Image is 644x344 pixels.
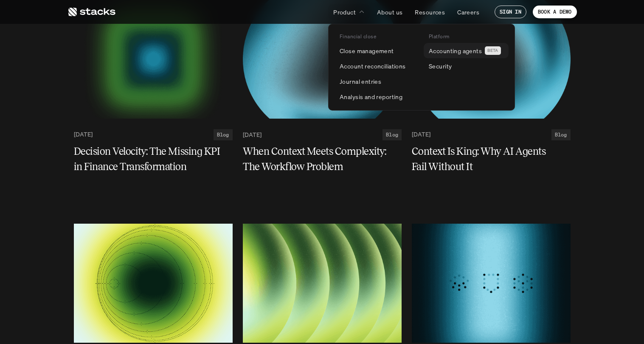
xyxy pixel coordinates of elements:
[410,4,450,20] a: Resources
[377,8,402,17] p: About us
[412,144,560,174] h5: Context Is King: Why AI Agents Fail Without It
[340,34,376,40] p: Financial close
[243,131,262,138] p: [DATE]
[415,8,445,17] p: Resources
[412,131,430,138] p: [DATE]
[538,9,572,15] p: BOOK A DEMO
[340,46,394,55] p: Close management
[74,131,93,138] p: [DATE]
[340,77,381,86] p: Journal entries
[243,129,402,140] a: [DATE]Blog
[217,132,229,138] h2: Blog
[333,8,356,17] p: Product
[74,144,222,174] h5: Decision Velocity: The Missing KPI in Finance Transformation
[452,4,484,20] a: Careers
[555,132,567,138] h2: Blog
[335,58,419,74] a: Account reconciliations
[457,8,479,17] p: Careers
[429,46,482,55] p: Accounting agents
[335,43,419,58] a: Close management
[243,144,391,174] h5: When Context Meets Complexity: The Workflow Problem
[372,4,408,20] a: About us
[500,9,521,15] p: SIGN IN
[424,43,509,58] a: Accounting agentsBETA
[412,144,571,174] a: Context Is King: Why AI Agents Fail Without It
[533,6,577,18] a: BOOK A DEMO
[335,89,419,104] a: Analysis and reporting
[412,129,571,140] a: [DATE]Blog
[495,6,526,18] a: SIGN IN
[340,92,402,101] p: Analysis and reporting
[243,144,402,174] a: When Context Meets Complexity: The Workflow Problem
[487,48,498,53] h2: BETA
[386,132,398,138] h2: Blog
[424,58,509,74] a: Security
[429,62,452,71] p: Security
[127,38,164,45] a: Privacy Policy
[74,144,233,174] a: Decision Velocity: The Missing KPI in Finance Transformation
[340,62,406,71] p: Account reconciliations
[429,34,450,40] p: Platform
[335,74,419,89] a: Journal entries
[74,129,233,140] a: [DATE]Blog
